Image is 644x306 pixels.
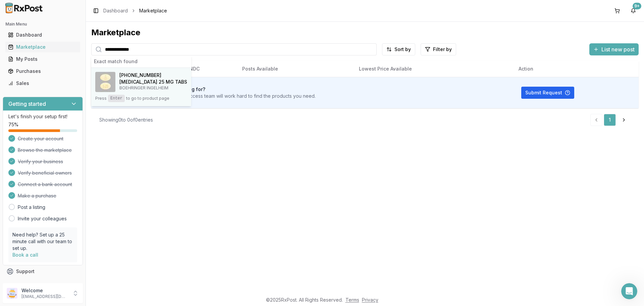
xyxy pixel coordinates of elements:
[421,43,456,55] button: Filter by
[18,204,45,211] a: Post a listing
[601,45,635,53] span: List new post
[3,265,83,277] button: Support
[12,231,73,252] p: Need help? Set up a 25 minute call with our team to set up.
[95,72,115,92] img: Jardiance 25 MG TABS
[237,61,354,77] th: Posts Available
[123,86,316,93] h3: Can't find what you're looking for?
[18,215,67,222] a: Invite your colleagues
[18,135,63,142] span: Create your account
[8,44,77,50] div: Marketplace
[119,72,161,79] span: [PHONE_NUMBER]
[103,7,128,14] a: Dashboard
[589,47,639,53] a: List new post
[382,43,415,55] button: Sort by
[354,61,513,77] th: Lowest Price Available
[590,114,631,126] nav: pagination
[184,61,237,77] th: NDC
[5,53,80,65] a: My Posts
[3,78,83,89] button: Sales
[3,30,83,40] button: Dashboard
[3,54,83,64] button: My Posts
[91,68,191,106] button: Jardiance 25 MG TABS[PHONE_NUMBER][MEDICAL_DATA] 25 MG TABSBOEHRINGER INGELHEIMPressEnterto go to...
[91,55,191,68] div: Exact match found
[21,287,68,294] p: Welcome
[95,96,107,101] span: Press
[394,46,411,53] span: Sort by
[139,7,167,14] span: Marketplace
[8,80,77,87] div: Sales
[8,68,77,75] div: Purchases
[119,85,187,91] p: BOEHRINGER INGELHEIM
[8,100,46,108] h3: Getting started
[8,32,77,38] div: Dashboard
[103,7,167,14] nav: breadcrumb
[8,121,18,128] span: 75 %
[16,280,39,287] span: Feedback
[18,181,72,188] span: Connect a bank account
[3,277,83,290] button: Feedback
[18,147,72,154] span: Browse the marketplace
[5,65,80,77] a: Purchases
[513,61,639,77] th: Action
[8,56,77,62] div: My Posts
[628,5,639,16] button: 9+
[18,158,63,165] span: Verify your business
[8,113,77,120] p: Let's finish your setup first!
[126,96,169,101] span: to go to product page
[5,21,80,27] h2: Main Menu
[7,288,17,299] img: User avatar
[633,3,641,9] div: 9+
[119,79,187,85] h4: [MEDICAL_DATA] 25 MG TABS
[345,297,359,303] a: Terms
[18,170,72,176] span: Verify beneficial owners
[433,46,452,53] span: Filter by
[521,87,574,99] button: Submit Request
[5,41,80,53] a: Marketplace
[589,43,639,55] button: List new post
[18,192,56,199] span: Make a purchase
[99,117,153,123] div: Showing 0 to 0 of 0 entries
[3,42,83,52] button: Marketplace
[123,93,316,99] p: Let us know! Our pharmacy success team will work hard to find the products you need.
[5,77,80,89] a: Sales
[604,114,616,126] a: 1
[621,283,637,299] iframe: Intercom live chat
[362,297,378,303] a: Privacy
[21,294,68,299] p: [EMAIL_ADDRESS][DOMAIN_NAME]
[108,95,125,102] kbd: Enter
[12,252,38,258] a: Book a call
[617,114,631,126] a: Go to next page
[3,66,83,77] button: Purchases
[5,29,80,41] a: Dashboard
[91,27,639,38] div: Marketplace
[3,3,46,13] img: RxPost Logo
